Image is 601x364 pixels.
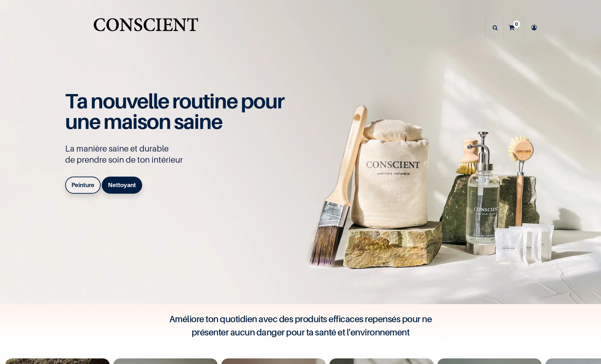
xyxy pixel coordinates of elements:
[108,181,136,188] b: Nettoyant
[513,21,520,28] sup: 0
[504,15,523,40] a: 0
[92,14,200,41] a: Logo of Conscient
[161,312,440,339] h4: Améliore ton quotidien avec des produits efficaces repensés pour ne présenter aucun danger pour t...
[65,143,292,165] p: La manière saine et durable de prendre soin de ton intérieur
[92,14,200,41] img: Conscient
[102,177,142,193] a: Nettoyant
[65,88,284,134] span: Ta nouvelle routine pour une maison saine
[65,177,101,193] a: Peinture
[71,181,94,188] b: Peinture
